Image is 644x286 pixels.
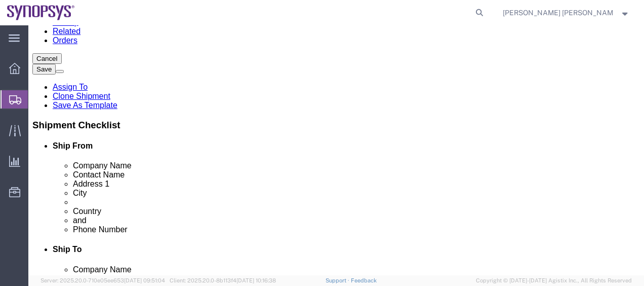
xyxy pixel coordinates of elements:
span: Server: 2025.20.0-710e05ee653 [41,277,165,283]
span: [DATE] 10:16:38 [236,277,276,283]
button: [PERSON_NAME] [PERSON_NAME] [502,7,630,19]
span: Client: 2025.20.0-8b113f4 [170,277,276,283]
span: [DATE] 09:51:04 [124,277,165,283]
a: Support [326,277,351,283]
span: Copyright © [DATE]-[DATE] Agistix Inc., All Rights Reserved [476,276,632,285]
a: Feedback [351,277,377,283]
span: Marilia de Melo Fernandes [503,7,614,18]
img: logo [7,5,75,20]
iframe: FS Legacy Container [28,25,644,275]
